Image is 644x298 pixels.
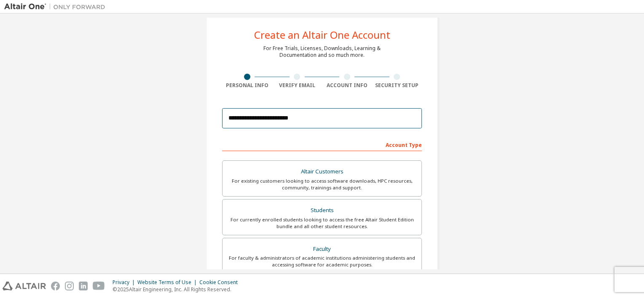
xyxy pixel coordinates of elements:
[372,82,422,89] div: Security Setup
[254,30,390,40] div: Create an Altair One Account
[228,166,416,178] div: Altair Customers
[79,282,88,290] img: linkedin.svg
[3,282,46,290] img: altair_logo.svg
[228,216,416,230] div: For currently enrolled students looking to access the free Altair Student Edition bundle and all ...
[199,279,243,286] div: Cookie Consent
[222,138,422,151] div: Account Type
[137,279,199,286] div: Website Terms of Use
[228,178,416,191] div: For existing customers looking to access software downloads, HPC resources, community, trainings ...
[228,255,416,268] div: For faculty & administrators of academic institutions administering students and accessing softwa...
[222,82,272,89] div: Personal Info
[4,3,110,11] img: Altair One
[272,82,322,89] div: Verify Email
[65,282,74,290] img: instagram.svg
[228,243,416,255] div: Faculty
[263,45,381,59] div: For Free Trials, Licenses, Downloads, Learning & Documentation and so much more.
[228,205,416,216] div: Students
[113,286,243,293] p: © 2025 Altair Engineering, Inc. All Rights Reserved.
[113,279,137,286] div: Privacy
[51,282,60,290] img: facebook.svg
[93,282,105,290] img: youtube.svg
[322,82,372,89] div: Account Info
